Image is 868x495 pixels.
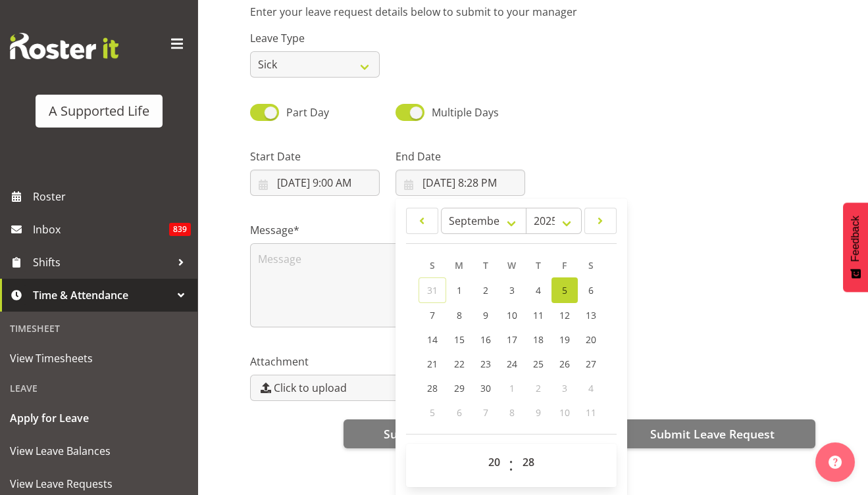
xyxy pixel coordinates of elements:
[472,303,499,327] a: 9
[427,358,438,370] span: 21
[533,358,544,370] span: 25
[3,402,194,435] a: Apply for Leave
[457,309,462,321] span: 8
[384,425,567,442] span: Submit & Replace Leave Request
[454,358,465,370] span: 22
[430,406,435,419] span: 5
[446,376,472,400] a: 29
[480,333,491,346] span: 16
[396,170,525,196] input: Click to select...
[509,284,515,296] span: 3
[578,303,604,327] a: 13
[559,358,570,370] span: 26
[419,376,446,400] a: 28
[419,327,446,352] a: 14
[3,315,194,342] div: Timesheet
[457,406,462,419] span: 6
[588,259,594,271] span: S
[562,382,567,394] span: 3
[525,277,551,303] a: 4
[250,30,380,46] label: Leave Type
[507,358,517,370] span: 24
[509,382,515,394] span: 1
[33,285,171,305] span: Time & Attendance
[3,375,194,402] div: Leave
[843,202,868,292] button: Feedback - Show survey
[586,309,596,321] span: 13
[446,303,472,327] a: 8
[650,425,775,442] span: Submit Leave Request
[457,284,462,296] span: 1
[533,333,544,346] span: 18
[483,259,488,271] span: T
[586,358,596,370] span: 27
[551,303,578,327] a: 12
[536,406,541,419] span: 9
[455,259,463,271] span: M
[10,441,188,461] span: View Leave Balances
[49,101,149,121] div: A Supported Life
[578,327,604,352] a: 20
[10,348,188,368] span: View Timesheets
[499,352,525,376] a: 24
[483,309,488,321] span: 9
[446,352,472,376] a: 22
[610,419,815,448] button: Submit Leave Request
[10,474,188,494] span: View Leave Requests
[551,327,578,352] a: 19
[536,284,541,296] span: 4
[250,222,525,238] label: Message*
[480,382,491,394] span: 30
[562,259,567,271] span: F
[430,309,435,321] span: 7
[586,406,596,419] span: 11
[525,352,551,376] a: 25
[169,223,191,236] span: 839
[419,303,446,327] a: 7
[578,352,604,376] a: 27
[250,4,815,20] p: Enter your leave request details below to submit to your manager
[427,382,438,394] span: 28
[559,406,570,419] span: 10
[3,435,194,467] a: View Leave Balances
[10,33,118,59] img: Rosterit website logo
[446,327,472,352] a: 15
[525,327,551,352] a: 18
[551,277,578,303] a: 5
[507,333,517,346] span: 17
[483,406,488,419] span: 7
[559,309,570,321] span: 12
[536,382,541,394] span: 2
[427,333,438,346] span: 14
[480,358,491,370] span: 23
[427,284,438,296] span: 31
[499,303,525,327] a: 10
[588,382,594,394] span: 4
[472,277,499,303] a: 2
[829,456,842,469] img: help-xxl-2.png
[483,284,488,296] span: 2
[454,382,465,394] span: 29
[33,252,171,272] span: Shifts
[33,220,169,239] span: Inbox
[454,333,465,346] span: 15
[499,277,525,303] a: 3
[562,284,567,296] span: 5
[33,187,191,206] span: Roster
[578,277,604,303] a: 6
[551,352,578,376] a: 26
[472,352,499,376] a: 23
[525,303,551,327] a: 11
[850,216,861,262] span: Feedback
[536,259,541,271] span: T
[507,259,516,271] span: W
[533,309,544,321] span: 11
[3,342,194,375] a: View Timesheets
[559,333,570,346] span: 19
[250,354,525,369] label: Attachment
[344,419,607,448] button: Submit & Replace Leave Request
[588,284,594,296] span: 6
[472,376,499,400] a: 30
[499,327,525,352] a: 17
[10,408,188,428] span: Apply for Leave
